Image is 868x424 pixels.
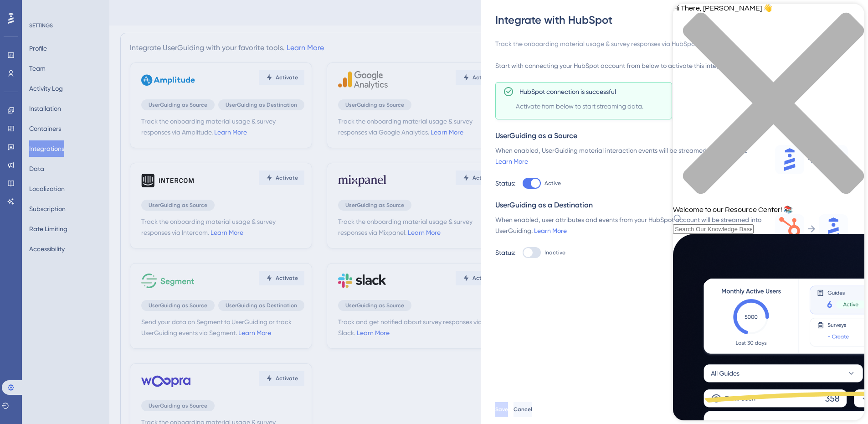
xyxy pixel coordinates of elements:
[495,178,515,189] div: Status:
[544,249,565,256] span: Inactive
[3,3,25,25] button: Open AI Assistant Launcher
[495,145,764,167] div: When enabled, UserGuiding material interaction events will be streamed into HubSpot.
[495,60,848,71] div: Start with connecting your HubSpot account from below to activate this integration.
[516,101,668,112] span: Activate from below to start streaming data.
[544,180,561,187] span: Active
[495,402,508,417] button: Save
[519,86,616,97] span: HubSpot connection is successful
[495,38,848,49] div: Track the onboarding material usage & survey responses via HubSpot.
[495,214,764,236] div: When enabled, user attributes and events from your HubSpot account will be streamed into UserGuid...
[514,402,532,417] button: Cancel
[495,247,515,258] div: Status:
[495,406,508,413] span: Save
[514,406,532,413] span: Cancel
[21,2,57,13] span: Need Help?
[495,13,855,27] div: Integrate with HubSpot
[534,227,567,234] a: Learn More
[495,200,848,211] div: UserGuiding as a Destination
[495,130,848,141] div: UserGuiding as a Source
[5,5,22,22] img: launcher-image-alternative-text
[495,158,528,165] a: Learn More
